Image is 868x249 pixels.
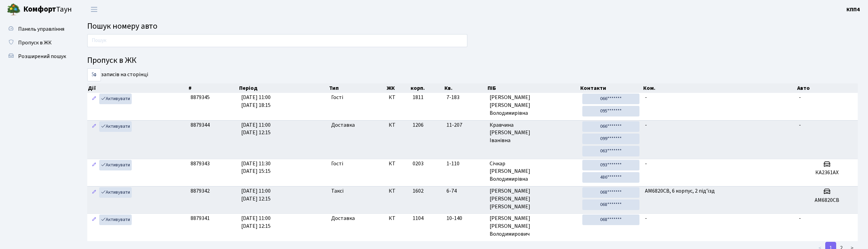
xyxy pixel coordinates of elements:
span: 8879343 [191,160,210,167]
span: Доставка [331,215,355,222]
a: Розширений пошук [3,50,72,63]
a: Активувати [99,160,132,170]
a: Активувати [99,121,132,132]
a: Редагувати [90,215,98,225]
span: Кравчина [PERSON_NAME] Іванівна [490,121,577,145]
span: 8879342 [191,187,210,195]
span: [DATE] 11:00 [DATE] 12:15 [241,215,271,230]
h5: AM6820CB [799,197,855,204]
span: [PERSON_NAME] [PERSON_NAME] [PERSON_NAME] [490,187,577,211]
span: Таксі [331,187,344,195]
span: Розширений пошук [18,53,66,60]
span: 6-74 [446,187,484,195]
button: Переключити навігацію [86,4,103,15]
a: Панель управління [3,22,72,36]
span: Таун [23,4,72,15]
span: 1104 [413,215,424,222]
span: Панель управління [18,25,64,33]
th: Контакти [580,83,642,93]
span: [DATE] 11:00 [DATE] 18:15 [241,94,271,109]
span: Пропуск в ЖК [18,39,52,46]
span: КТ [389,94,407,101]
th: ПІБ [487,83,580,93]
span: - [799,94,801,101]
th: # [188,83,238,93]
a: Редагувати [90,160,98,170]
th: Кв. [444,83,487,93]
span: - [645,121,647,129]
span: Гості [331,94,343,101]
a: Активувати [99,215,132,225]
span: [PERSON_NAME] [PERSON_NAME] Володимирівна [490,94,577,117]
span: - [799,215,801,222]
th: Тип [328,83,386,93]
a: Активувати [99,187,132,198]
span: Гості [331,160,343,168]
th: Авто [796,83,858,93]
th: ЖК [386,83,410,93]
th: Період [238,83,328,93]
span: 11-207 [446,121,484,129]
b: КПП4 [846,6,860,13]
span: Доставка [331,121,355,129]
th: Дії [87,83,188,93]
span: [DATE] 11:00 [DATE] 12:15 [241,121,271,137]
span: КТ [389,215,407,222]
h5: КА2361АХ [799,169,855,176]
span: Пошук номеру авто [87,20,157,32]
a: Активувати [99,94,132,104]
span: [DATE] 11:30 [DATE] 15:15 [241,160,271,175]
span: - [645,160,647,167]
input: Пошук [87,34,467,47]
span: - [645,215,647,222]
a: Редагувати [90,121,98,132]
span: [DATE] 11:00 [DATE] 12:15 [241,187,271,203]
label: записів на сторінці [87,68,148,81]
a: Редагувати [90,187,98,198]
span: КТ [389,121,407,129]
span: 1-110 [446,160,484,168]
span: 8879344 [191,121,210,129]
span: КТ [389,160,407,168]
th: Ком. [643,83,796,93]
span: 0203 [413,160,424,167]
span: 8879345 [191,94,210,101]
a: Пропуск в ЖК [3,36,72,50]
span: КТ [389,187,407,195]
th: корп. [410,83,444,93]
span: 8879341 [191,215,210,222]
span: 7-183 [446,94,484,101]
span: 10-140 [446,215,484,222]
span: 1206 [413,121,424,129]
span: - [799,121,801,129]
select: записів на сторінці [87,68,101,81]
h4: Пропуск в ЖК [87,56,858,66]
img: logo.png [7,3,21,16]
span: [PERSON_NAME] [PERSON_NAME] Володимирович [490,215,577,238]
a: Редагувати [90,94,98,104]
span: AM6820CB, 6 корпус, 2 під'їзд [645,187,715,195]
span: - [645,94,647,101]
span: 1602 [413,187,424,195]
span: Січкар [PERSON_NAME] Володимирівна [490,160,577,183]
span: 1811 [413,94,424,101]
a: КПП4 [846,5,860,14]
b: Комфорт [23,4,56,15]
